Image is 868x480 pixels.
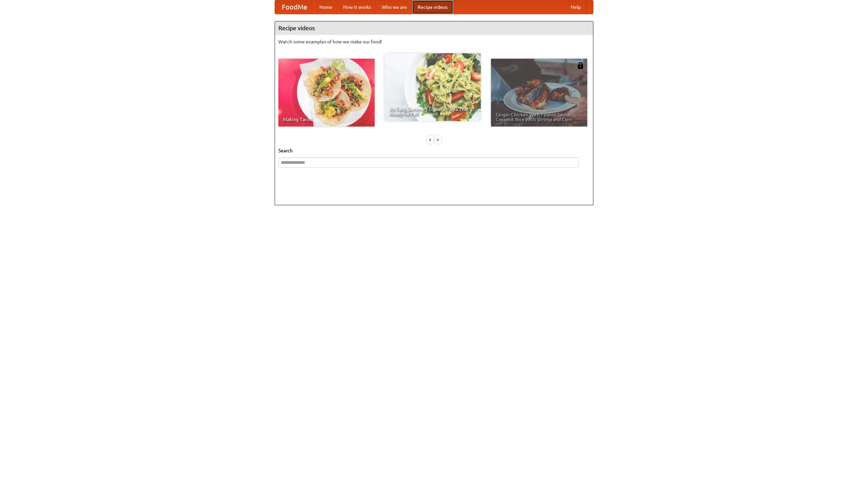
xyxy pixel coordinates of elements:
img: 483408.png [577,62,584,69]
div: « [427,135,433,144]
a: How it works [338,0,376,14]
a: Making Tacos [278,59,375,127]
a: Recipe videos [412,0,453,14]
div: » [435,135,441,144]
a: Who we are [376,0,412,14]
h4: Recipe videos [275,21,593,35]
h5: Search [278,147,590,154]
span: An Easy, Summery Tomato Pasta That's Ready for Fall [389,107,476,116]
a: Help [565,0,586,14]
a: An Easy, Summery Tomato Pasta That's Ready for Fall [384,53,481,121]
a: FoodMe [275,0,314,14]
span: Making Tacos [283,117,370,122]
p: Watch some examples of how we make our food! [278,38,590,45]
a: Home [314,0,338,14]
